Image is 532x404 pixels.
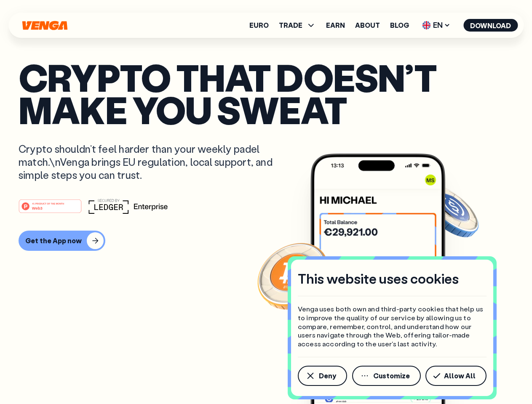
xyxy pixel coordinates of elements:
button: Get the App now [19,231,105,251]
button: Download [463,19,518,32]
a: Euro [249,22,269,29]
button: Deny [298,366,347,386]
img: USDC coin [420,181,481,242]
span: Deny [319,372,336,379]
span: TRADE [279,20,316,30]
button: Customize [352,366,421,386]
img: flag-uk [422,21,430,29]
img: Bitcoin [256,238,331,314]
button: Allow All [425,366,487,386]
a: About [355,22,380,29]
a: Earn [326,22,345,29]
span: EN [419,19,453,32]
tspan: Web3 [32,205,43,210]
a: Blog [390,22,409,29]
div: Get the App now [25,237,82,245]
p: Crypto that doesn’t make you sweat [19,61,513,125]
a: #1 PRODUCT OF THE MONTHWeb3 [19,204,82,215]
span: Customize [373,372,410,379]
span: Allow All [444,372,476,379]
span: TRADE [279,22,302,29]
p: Venga uses both own and third-party cookies that help us to improve the quality of our service by... [298,305,487,348]
h4: This website uses cookies [298,270,459,287]
tspan: #1 PRODUCT OF THE MONTH [32,202,64,205]
p: Crypto shouldn’t feel harder than your weekly padel match.\nVenga brings EU regulation, local sup... [19,142,285,182]
a: Get the App now [19,231,513,251]
svg: Home [21,21,68,30]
